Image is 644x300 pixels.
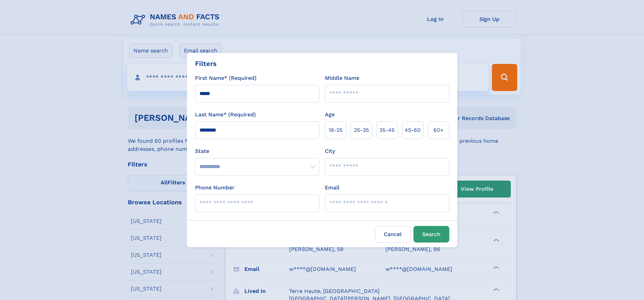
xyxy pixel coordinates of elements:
span: 60+ [433,126,444,134]
button: Search [413,226,449,243]
label: Email [325,184,339,192]
label: Age [325,111,335,119]
span: 18‑25 [329,126,342,134]
label: City [325,147,335,155]
label: Middle Name [325,74,359,82]
label: Phone Number [195,184,235,192]
span: 45‑60 [405,126,421,134]
span: 25‑35 [354,126,369,134]
label: First Name* (Required) [195,74,257,82]
label: Cancel [375,226,411,243]
label: State [195,147,319,155]
label: Last Name* (Required) [195,111,256,119]
div: Filters [195,59,217,69]
span: 35‑45 [379,126,395,134]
